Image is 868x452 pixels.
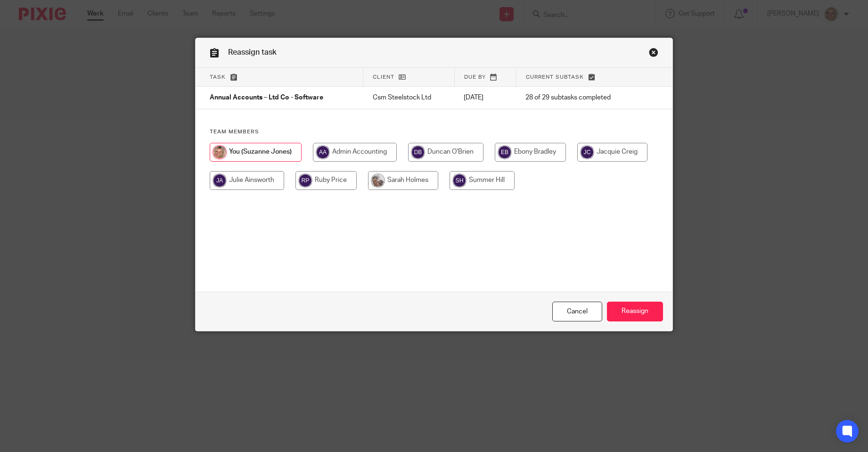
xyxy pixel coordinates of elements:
p: [DATE] [464,93,507,102]
a: Close this dialog window [552,302,602,322]
span: Reassign task [228,49,277,56]
h4: Team members [210,128,658,136]
span: Current subtask [526,74,584,80]
span: Task [210,74,226,80]
span: Annual Accounts – Ltd Co - Software [210,95,323,101]
td: 28 of 29 subtasks completed [516,87,639,109]
input: Reassign [607,302,663,322]
span: Client [373,74,394,80]
p: Csm Steelstock Ltd [373,93,445,102]
a: Close this dialog window [649,48,658,60]
span: Due by [464,74,486,80]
